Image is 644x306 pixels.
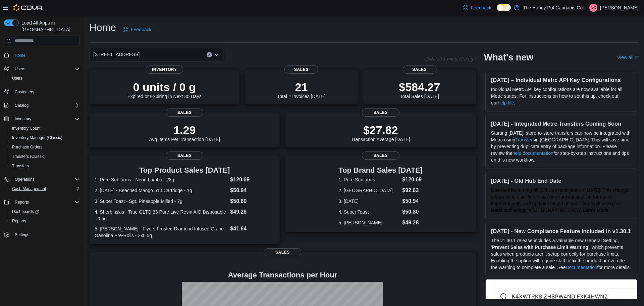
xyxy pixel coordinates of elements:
span: Operations [15,177,35,182]
span: Users [9,74,80,82]
a: Transfers (Classic) [9,152,48,161]
button: Inventory [12,115,34,123]
span: Cova will be turning off Old Hub next year on [DATE]. This change allows us to quickly release ne... [491,187,628,213]
span: Purchase Orders [9,143,80,151]
a: View allExternal link [617,55,639,60]
dt: 1. Pure Sunfarms [338,176,399,183]
a: Feedback [460,1,494,14]
h1: Home [89,21,116,34]
div: Avg Items Per Transaction [DATE] [149,123,220,142]
span: Transfers (Classic) [9,152,80,161]
span: Home [12,51,80,59]
dd: $120.69 [402,176,423,184]
button: Users [1,64,83,74]
a: Learn More [583,208,608,213]
p: $584.27 [399,80,440,94]
p: The Hunny Pot Cannabis Co [523,4,583,12]
span: Cash Management [12,186,46,191]
svg: External link [635,56,639,60]
a: Users [9,74,25,82]
div: Total Sales [DATE] [399,80,440,99]
span: Transfers [12,163,29,169]
button: Cash Management [7,184,83,193]
button: Transfers (Classic) [7,152,83,161]
dd: $50.94 [402,197,423,205]
span: Customers [15,89,34,95]
div: Expired or Expiring in Next 30 Days [127,80,202,99]
a: help file [498,100,514,105]
span: Operations [12,175,80,183]
dt: 5. [PERSON_NAME] [338,219,399,226]
dt: 3. Super Toast - Sgt. Pineapple Milled - 7g [95,198,227,205]
span: Cash Management [9,185,80,193]
span: Sales [166,108,203,117]
button: Customers [1,87,83,97]
span: Transfers (Classic) [12,154,46,159]
span: Reports [12,198,80,206]
span: Users [12,65,80,73]
button: Home [1,50,83,60]
h2: What's new [484,52,533,63]
h3: Top Brand Sales [DATE] [338,166,423,174]
dt: 3. [DATE] [338,198,399,205]
button: Inventory Count [7,124,83,133]
span: Inventory [12,115,80,123]
strong: Prevent Sales with Purchase Limit Warning [492,245,588,250]
dt: 1. Pure Sunfarms - Neon Lambo - 28g [95,176,227,183]
a: Inventory Count [9,124,43,132]
dt: 4. Super Toast [338,209,399,215]
img: Cova [13,4,43,11]
span: Dashboards [12,209,39,214]
p: [PERSON_NAME] [600,4,639,12]
span: NC [590,4,596,12]
span: Catalog [12,101,80,110]
a: Dashboards [7,207,83,216]
a: Dashboards [9,208,42,216]
dd: $92.63 [402,186,423,194]
p: $27.82 [351,123,410,137]
h3: [DATE] - Old Hub End Date [491,177,632,184]
button: Operations [12,175,37,183]
p: | [585,4,587,12]
span: Sales [362,151,399,160]
span: Feedback [471,4,491,11]
button: Users [7,74,83,83]
span: Inventory [15,116,31,122]
a: Settings [12,231,32,239]
h3: [DATE] – Individual Metrc API Key Configurations [491,77,632,83]
h3: Top Product Sales [DATE] [95,166,274,174]
span: Catalog [15,103,29,108]
span: Settings [12,230,80,239]
div: Nick Cirinna [589,4,597,12]
h4: Average Transactions per Hour [95,271,471,279]
span: Settings [15,232,29,237]
p: 0 units / 0 g [127,80,202,94]
span: [STREET_ADDRESS] [93,50,140,58]
a: Documentation [566,265,597,270]
input: Dark Mode [497,4,511,11]
h3: [DATE] - Integrated Metrc Transfers Coming Soon [491,120,632,127]
p: 1.29 [149,123,220,137]
button: Transfers [7,161,83,171]
button: Open list of options [214,52,219,57]
nav: Complex example [4,48,80,257]
span: Users [12,76,22,81]
dt: 2. [GEOGRAPHIC_DATA] [338,187,399,194]
p: The v1.30.1 release includes a valuable new General Setting, ' ', which prevents sales when produ... [491,237,632,271]
a: Home [12,51,28,59]
span: Customers [12,88,80,96]
a: Feedback [120,23,154,36]
dt: 5. [PERSON_NAME] - Flyers Frosted Diamond Infused Grape Gasolina Pre-Rolls - 3x0.5g [95,225,227,239]
dd: $49.28 [230,208,274,216]
a: Reports [9,217,29,225]
button: Clear input [207,52,212,57]
span: Users [15,66,25,72]
span: Inventory Manager (Classic) [9,134,80,142]
button: Catalog [12,101,31,110]
div: Total # Invoices [DATE] [277,80,325,99]
span: Purchase Orders [12,144,43,150]
button: Purchase Orders [7,142,83,152]
a: help documentation [513,150,553,156]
